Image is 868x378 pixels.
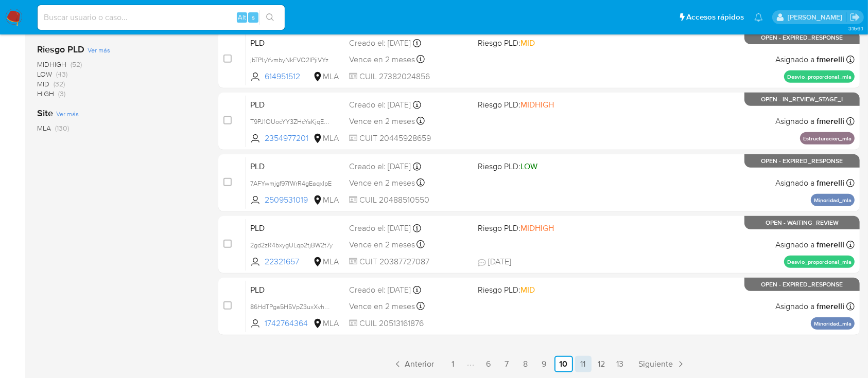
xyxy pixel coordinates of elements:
[252,12,255,22] span: s
[38,11,285,24] input: Buscar usuario o caso...
[849,12,860,23] a: Salir
[686,12,744,23] span: Accesos rápidos
[259,10,281,25] button: search-icon
[848,24,863,32] span: 3.156.1
[754,13,763,22] a: Notificaciones
[238,12,246,22] span: Alt
[788,12,846,22] p: florencia.merelli@mercadolibre.com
